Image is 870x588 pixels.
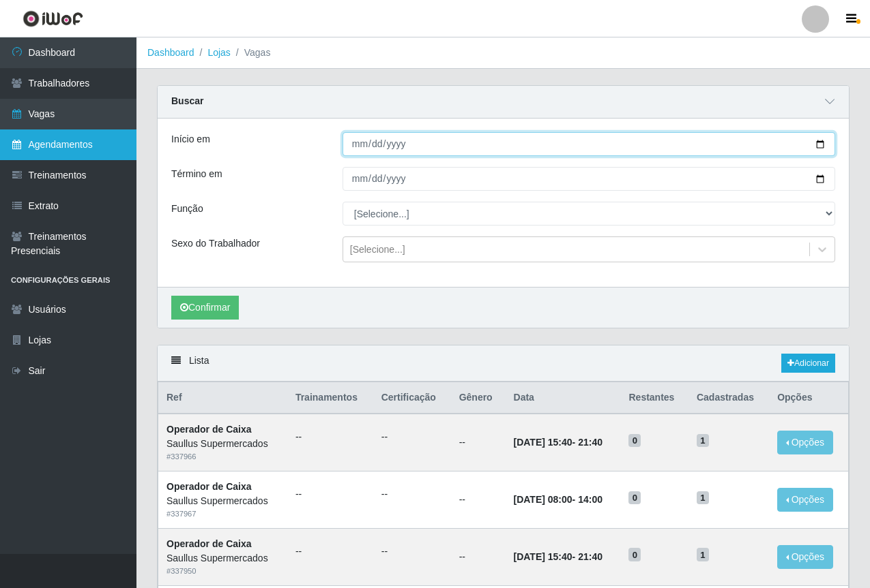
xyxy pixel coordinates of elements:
[166,508,279,520] div: # 337967
[514,494,572,505] time: [DATE] 08:00
[777,431,833,454] button: Opções
[578,437,603,448] time: 21:40
[171,202,203,216] label: Função
[171,236,260,251] label: Sexo do Trabalhador
[578,551,603,562] time: 21:40
[620,382,688,414] th: Restantes
[207,47,230,58] a: Lojas
[350,243,405,257] div: [Selecione...]
[381,487,443,501] ul: --
[147,47,194,58] a: Dashboard
[777,488,833,512] button: Opções
[373,382,451,414] th: Certificação
[769,382,848,414] th: Opções
[166,494,279,508] div: Saullus Supermercados
[697,434,709,448] span: 1
[506,382,621,414] th: Data
[381,544,443,559] ul: --
[343,167,835,191] input: 00/00/0000
[514,437,572,448] time: [DATE] 15:40
[23,10,83,27] img: CoreUI Logo
[514,551,572,562] time: [DATE] 15:40
[158,382,287,414] th: Ref
[166,538,252,549] strong: Operador de Caixa
[514,437,603,448] strong: -
[166,566,279,577] div: # 337950
[166,437,279,451] div: Saullus Supermercados
[287,382,373,414] th: Trainamentos
[171,296,239,320] button: Confirmar
[158,345,849,382] div: Lista
[777,545,833,569] button: Opções
[381,430,443,444] ul: --
[578,494,603,505] time: 14:00
[295,430,365,444] ul: --
[166,451,279,463] div: # 337966
[343,132,835,156] input: 00/00/0000
[697,491,709,505] span: 1
[781,354,835,373] a: Adicionar
[295,487,365,501] ul: --
[688,382,769,414] th: Cadastradas
[171,167,222,181] label: Término em
[514,551,603,562] strong: -
[166,424,252,435] strong: Operador de Caixa
[514,494,603,505] strong: -
[171,95,203,106] strong: Buscar
[451,528,506,585] td: --
[451,471,506,529] td: --
[697,548,709,561] span: 1
[451,382,506,414] th: Gênero
[231,46,271,60] li: Vagas
[451,414,506,471] td: --
[171,132,210,146] label: Início em
[295,544,365,559] ul: --
[628,548,641,561] span: 0
[166,551,279,566] div: Saullus Supermercados
[166,481,252,492] strong: Operador de Caixa
[628,491,641,505] span: 0
[136,37,870,69] nav: breadcrumb
[628,434,641,448] span: 0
